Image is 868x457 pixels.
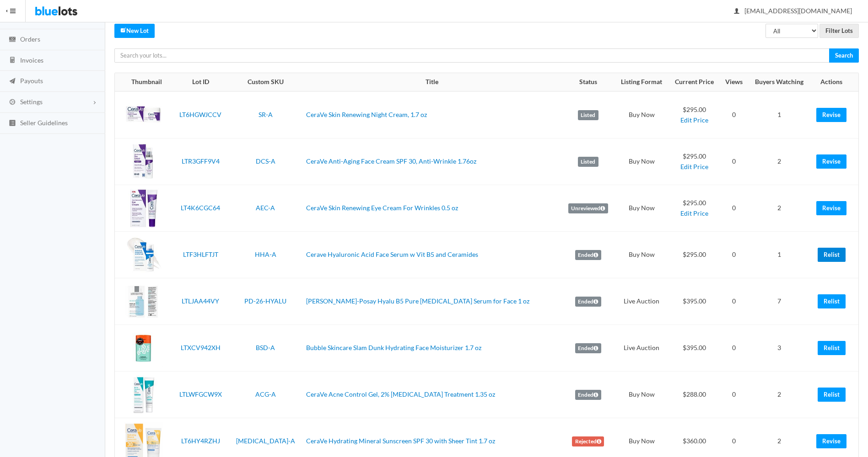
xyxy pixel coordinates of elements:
td: $395.00 [669,325,720,372]
a: Revise [816,201,846,215]
label: Ended [575,297,601,307]
td: 2 [748,372,810,418]
a: LTLWFGCW9X [179,390,222,398]
td: 0 [720,278,748,325]
a: DCS-A [256,157,275,165]
td: 0 [720,232,748,278]
a: CeraVe Anti-Aging Face Cream SPF 30, Anti-Wrinkle 1.76oz [306,157,476,165]
td: 1 [748,232,810,278]
label: Listed [578,157,598,167]
ion-icon: cash [8,36,17,44]
a: Edit Price [680,163,708,170]
ion-icon: calculator [8,56,17,65]
a: AEC-A [256,204,275,212]
td: $295.00 [669,185,720,232]
a: CeraVe Acne Control Gel, 2% [MEDICAL_DATA] Treatment 1.35 oz [306,390,495,398]
td: Live Auction [615,278,669,325]
label: Ended [575,250,601,260]
a: Bubble Skincare Slam Dunk Hydrating Face Moisturizer 1.7 oz [306,344,481,351]
a: Relist [818,388,846,402]
a: LT6HY4RZHJ [181,437,220,445]
ion-icon: create [120,27,126,33]
a: [PERSON_NAME]-Posay Hyalu B5 Pure [MEDICAL_DATA] Serum for Face 1 oz [306,297,529,305]
a: LTR3GFF9V4 [182,157,220,165]
ion-icon: list box [8,119,17,128]
a: LTF3HLFTJT [183,250,218,258]
label: Unreviewed [568,203,608,213]
td: 1 [748,91,810,138]
label: Ended [575,390,601,400]
a: CeraVe Skin Renewing Eye Cream For Wrinkles 0.5 oz [306,204,458,212]
a: Relist [818,341,846,355]
th: Custom SKU [228,73,302,91]
th: Buyers Watching [748,73,810,91]
td: Buy Now [615,185,669,232]
a: Revise [816,154,846,169]
a: [MEDICAL_DATA]-A [236,437,295,445]
span: Orders [20,35,40,43]
a: Relist [818,294,846,308]
td: $295.00 [669,232,720,278]
td: $395.00 [669,278,720,325]
a: Cerave Hyaluronic Acid Face Serum w Vit B5 and Ceramides [306,250,478,258]
a: HHA-A [255,250,276,258]
a: CeraVe Skin Renewing Night Cream, 1.7 oz [306,111,427,118]
a: createNew Lot [114,24,155,38]
td: 0 [720,372,748,418]
a: LTXCV942XH [181,344,221,351]
td: Buy Now [615,138,669,185]
a: LT4K6CGC64 [181,204,220,212]
span: Invoices [20,56,43,64]
label: Ended [575,343,601,353]
a: Revise [816,434,846,448]
a: Relist [818,248,846,262]
td: $288.00 [669,372,720,418]
label: Listed [578,110,598,120]
span: Payouts [20,77,43,85]
input: Filter Lots [819,24,859,38]
th: Listing Format [615,73,669,91]
td: Live Auction [615,325,669,372]
a: LTLJAA44VY [182,297,219,305]
td: $295.00 [669,91,720,138]
ion-icon: paper plane [8,77,17,86]
a: ACG-A [255,390,276,398]
a: Edit Price [680,116,708,124]
a: LT6HGWJCCV [179,111,221,118]
th: Actions [810,73,858,91]
td: 2 [748,138,810,185]
span: Seller Guidelines [20,119,68,127]
td: $295.00 [669,138,720,185]
span: Settings [20,98,43,106]
th: Current Price [669,73,720,91]
a: Revise [816,108,846,122]
td: Buy Now [615,232,669,278]
td: 7 [748,278,810,325]
span: [EMAIL_ADDRESS][DOMAIN_NAME] [734,7,852,15]
a: PD-26-HYALU [244,297,286,305]
th: Title [302,73,562,91]
td: Buy Now [615,91,669,138]
ion-icon: flash [8,15,17,23]
td: Buy Now [615,372,669,418]
td: 0 [720,185,748,232]
td: 0 [720,325,748,372]
th: Status [562,73,615,91]
a: SR-A [259,111,273,118]
th: Thumbnail [115,73,173,91]
a: BSD-A [256,344,275,351]
th: Views [720,73,748,91]
td: 3 [748,325,810,372]
ion-icon: cog [8,98,17,107]
a: CeraVe Hydrating Mineral Sunscreen SPF 30 with Sheer Tint 1.7 oz [306,437,495,445]
a: Edit Price [680,209,708,217]
input: Search your lots... [114,48,830,63]
th: Lot ID [173,73,228,91]
td: 0 [720,91,748,138]
td: 0 [720,138,748,185]
input: Search [829,48,859,63]
label: Rejected [572,436,604,446]
td: 2 [748,185,810,232]
ion-icon: person [732,7,741,16]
